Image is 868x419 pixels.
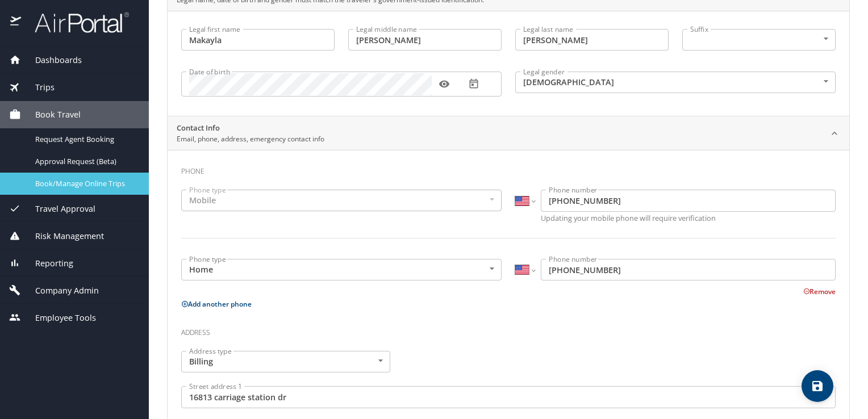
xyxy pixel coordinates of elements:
span: Approval Request (Beta) [35,156,135,167]
span: Reporting [21,257,73,270]
button: Add another phone [181,299,252,309]
span: Request Agent Booking [35,134,135,145]
span: Trips [21,81,55,94]
span: Risk Management [21,230,104,242]
p: Updating your mobile phone will require verification [541,215,836,222]
div: Billing [181,351,390,372]
p: Email, phone, address, emergency contact info [177,134,324,144]
span: Employee Tools [21,312,96,324]
span: Dashboards [21,54,82,66]
h3: Phone [181,159,836,178]
div: ​ [682,29,836,51]
div: [DEMOGRAPHIC_DATA] [515,72,836,93]
button: Remove [803,287,836,296]
div: Home [181,259,502,280]
div: Basic InfoLegal name, date of birth and gender must match the traveler's government-issued identi... [168,11,849,116]
span: Travel Approval [21,203,95,215]
span: Company Admin [21,284,99,297]
h2: Contact Info [177,123,324,134]
div: Contact InfoEmail, phone, address, emergency contact info [168,116,849,150]
img: airportal-logo.png [22,11,129,33]
span: Book Travel [21,108,81,121]
button: save [802,370,833,402]
img: icon-airportal.png [10,11,22,33]
div: Mobile [181,190,502,211]
span: Book/Manage Online Trips [35,178,135,189]
h3: Address [181,320,836,340]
